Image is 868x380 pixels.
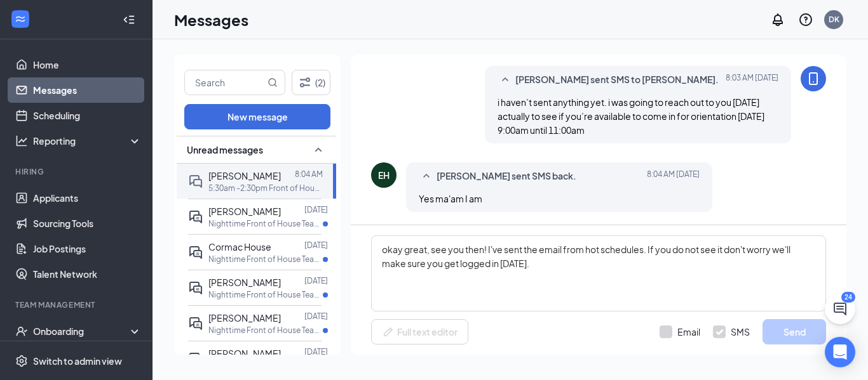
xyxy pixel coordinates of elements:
[726,72,778,88] span: [DATE] 8:03 AM
[208,348,281,359] span: [PERSON_NAME]
[382,325,395,338] svg: Pen
[33,185,142,211] a: Applicants
[208,289,323,300] p: Nighttime Front of House Team Member at [GEOGRAPHIC_DATA]
[208,241,271,252] span: Cormac House
[825,294,855,324] button: ChatActive
[292,70,330,95] button: Filter (2)
[188,280,203,296] svg: ActiveDoubleChat
[208,312,281,324] span: [PERSON_NAME]
[33,103,142,128] a: Scheduling
[304,240,328,251] p: [DATE]
[763,319,826,344] button: Send
[187,143,263,156] span: Unread messages
[268,77,278,88] svg: MagnifyingGlass
[188,351,203,367] svg: ActiveDoubleChat
[647,169,700,184] span: [DATE] 8:04 AM
[806,71,821,86] svg: MobileSms
[188,245,203,260] svg: ActiveDoubleChat
[15,325,28,337] svg: UserCheck
[419,169,434,184] svg: SmallChevronUp
[208,254,323,265] p: Nighttime Front of House Team Member at [GEOGRAPHIC_DATA]
[208,325,323,336] p: Nighttime Front of House Team Member at [GEOGRAPHIC_DATA]
[371,235,826,311] textarea: okay great, see you then! I've sent the email from hot schedules. If you do not see it don't worr...
[208,170,281,181] span: [PERSON_NAME]
[33,325,131,337] div: Onboarding
[832,301,848,317] svg: ChatActive
[185,70,265,95] input: Search
[15,355,28,367] svg: Settings
[371,319,468,344] button: Full text editorPen
[15,299,139,310] div: Team Management
[33,52,142,77] a: Home
[304,346,328,357] p: [DATE]
[304,204,328,215] p: [DATE]
[15,166,139,177] div: Hiring
[825,337,855,367] div: Open Intercom Messenger
[188,316,203,331] svg: ActiveDoubleChat
[15,134,28,147] svg: Analysis
[123,13,135,26] svg: Collapse
[33,261,142,287] a: Talent Network
[208,206,281,217] span: [PERSON_NAME]
[378,169,390,181] div: EH
[33,134,142,147] div: Reporting
[33,236,142,261] a: Job Postings
[184,104,330,129] button: New message
[14,13,27,25] svg: WorkstreamLogo
[33,211,142,236] a: Sourcing Tools
[515,72,719,88] span: [PERSON_NAME] sent SMS to [PERSON_NAME].
[174,9,248,30] h1: Messages
[208,277,281,288] span: [PERSON_NAME]
[304,311,328,322] p: [DATE]
[208,218,323,229] p: Nighttime Front of House Team Member at [GEOGRAPHIC_DATA]
[33,77,142,103] a: Messages
[33,355,122,367] div: Switch to admin view
[770,12,785,27] svg: Notifications
[798,12,813,27] svg: QuestionInfo
[188,174,203,189] svg: DoubleChat
[208,183,323,193] p: 5:30am -2:30pm Front of House Team Member at [GEOGRAPHIC_DATA]
[295,169,323,180] p: 8:04 AM
[829,14,839,25] div: DK
[419,193,482,204] span: Yes ma'am I am
[311,142,326,157] svg: SmallChevronUp
[437,169,576,184] span: [PERSON_NAME] sent SMS back.
[498,96,764,136] span: i haven’t sent anything yet. i was going to reach out to you [DATE] actually to see if you’re ava...
[297,75,313,90] svg: Filter
[841,292,855,303] div: 24
[498,72,513,88] svg: SmallChevronUp
[188,209,203,225] svg: ActiveDoubleChat
[304,275,328,286] p: [DATE]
